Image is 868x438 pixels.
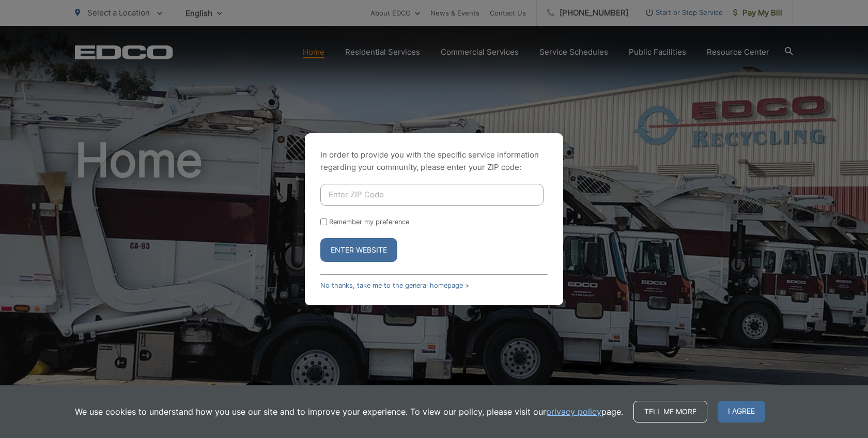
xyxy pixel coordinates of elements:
a: Tell me more [633,401,707,423]
p: In order to provide you with the specific service information regarding your community, please en... [320,149,548,174]
a: No thanks, take me to the general homepage > [320,281,469,289]
p: We use cookies to understand how you use our site and to improve your experience. To view our pol... [75,405,623,418]
button: Enter Website [320,238,397,262]
a: privacy policy [546,405,601,418]
span: I agree [718,401,765,423]
input: Enter ZIP Code [320,184,544,206]
label: Remember my preference [329,218,409,226]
